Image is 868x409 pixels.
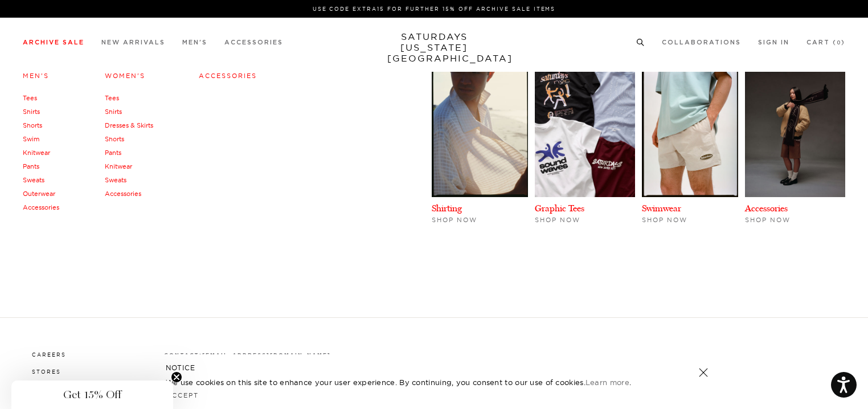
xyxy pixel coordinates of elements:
[23,121,42,129] a: Shorts
[642,203,681,214] a: Swimwear
[32,369,61,375] a: Stores
[23,149,50,157] a: Knitwear
[101,39,165,46] a: New Arrivals
[23,39,84,46] a: Archive Sale
[23,176,44,184] a: Sweats
[806,39,845,46] a: Cart (0)
[63,388,121,402] span: Get 15% Off
[199,72,257,80] a: Accessories
[27,5,841,13] p: Use Code EXTRA15 for Further 15% Off Archive Sale Items
[662,39,741,46] a: Collaborations
[166,391,199,399] a: Accept
[23,72,49,80] a: Men's
[105,190,141,198] a: Accessories
[202,353,330,358] strong: [EMAIL_ADDRESS][DOMAIN_NAME]
[758,39,789,46] a: Sign In
[164,353,203,358] strong: contact:
[105,149,121,157] a: Pants
[32,351,66,358] a: Careers
[171,371,182,383] button: Close teaser
[105,135,124,143] a: Shorts
[23,94,37,102] a: Tees
[105,162,132,170] a: Knitwear
[105,72,145,80] a: Women's
[586,378,629,387] a: Learn more
[23,108,40,116] a: Shirts
[11,381,173,409] div: Get 15% OffClose teaser
[23,203,59,211] a: Accessories
[202,351,330,358] a: [EMAIL_ADDRESS][DOMAIN_NAME]
[224,39,283,46] a: Accessories
[23,162,39,170] a: Pants
[105,121,153,129] a: Dresses & Skirts
[23,190,55,198] a: Outerwear
[23,135,39,143] a: Swim
[182,39,207,46] a: Men's
[837,40,841,46] small: 0
[745,203,788,214] a: Accessories
[166,363,702,373] h5: NOTICE
[105,94,119,102] a: Tees
[105,108,122,116] a: Shirts
[166,377,662,388] p: We use cookies on this site to enhance your user experience. By continuing, you consent to our us...
[387,31,481,64] a: SATURDAYS[US_STATE][GEOGRAPHIC_DATA]
[105,176,126,184] a: Sweats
